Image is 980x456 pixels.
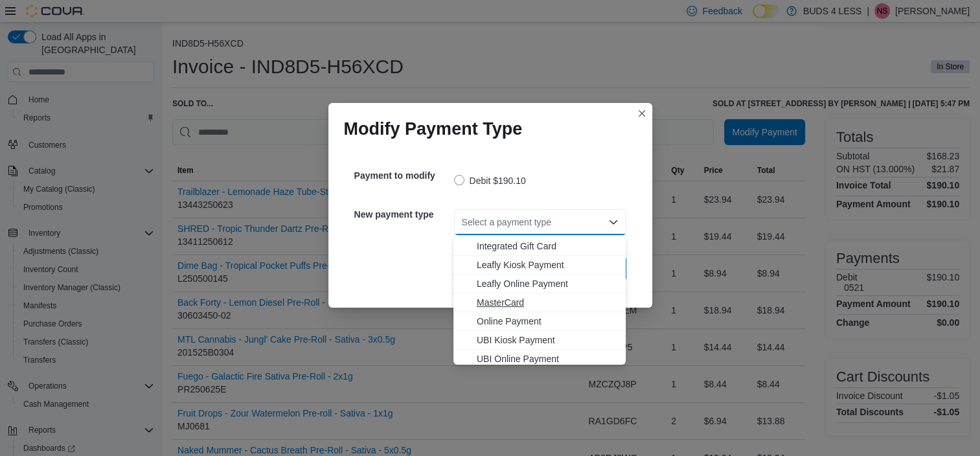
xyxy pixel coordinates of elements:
span: Integrated Gift Card [477,240,618,253]
label: Debit $190.10 [454,173,526,188]
button: UBI Kiosk Payment [453,331,626,350]
span: Leafly Kiosk Payment [477,258,618,271]
input: Accessible screen reader label [462,214,463,230]
span: Online Payment [477,315,618,328]
h5: Payment to modify [354,163,451,188]
button: MasterCard [453,293,626,312]
button: Integrated Gift Card [453,237,626,256]
span: UBI Kiosk Payment [477,334,618,347]
button: UBI Online Payment [453,350,626,369]
span: Leafly Online Payment [477,277,618,290]
button: Leafly Online Payment [453,275,626,293]
button: Closes this modal window [634,106,650,121]
button: Leafly Kiosk Payment [453,256,626,275]
span: UBI Online Payment [477,352,618,365]
button: Online Payment [453,312,626,331]
div: Choose from the following options [453,106,626,387]
h1: Modify Payment Type [344,119,523,139]
h5: New payment type [354,201,451,227]
span: MasterCard [477,296,618,309]
button: Close list of options [608,217,619,227]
